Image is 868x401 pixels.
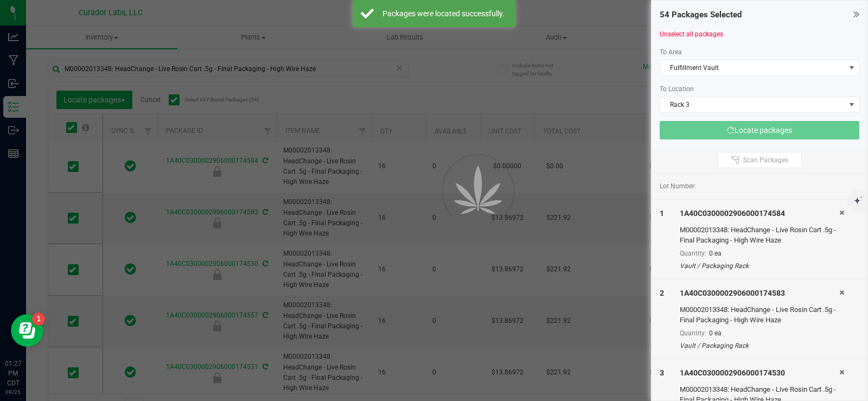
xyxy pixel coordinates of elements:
iframe: Resource center [11,314,43,347]
div: Vault / Packaging Rack [680,261,839,271]
span: Quantity: [680,329,706,337]
div: Vault / Packaging Rack [680,341,839,351]
div: 1A40C0300002906000174584 [680,208,839,219]
button: Locate packages [660,121,859,139]
div: M00002013348: HeadChange - Live Rosin Cart .5g - Final Packaging - High Wire Haze [680,304,839,326]
div: 1A40C0300002906000174530 [680,367,839,379]
span: Lot Number: [660,181,696,191]
div: Packages were located successfully. [380,8,507,19]
button: Scan Packages [718,152,802,168]
div: 1A40C0300002906000174583 [680,288,839,299]
span: Fulfillment Vault [660,60,845,75]
span: 3 [660,368,664,377]
span: Scan Packages [743,156,788,164]
span: 1 [660,209,664,218]
span: To Area [660,48,682,56]
span: To Location [660,85,694,93]
a: Unselect all packages [660,30,723,38]
div: M00002013348: HeadChange - Live Rosin Cart .5g - Final Packaging - High Wire Haze [680,225,839,246]
span: 2 [660,289,664,297]
span: Rack 3 [660,97,845,112]
span: Quantity: [680,250,706,257]
span: 0 ea [709,329,722,337]
span: 0 ea [709,250,722,257]
iframe: Resource center unread badge [32,313,45,326]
